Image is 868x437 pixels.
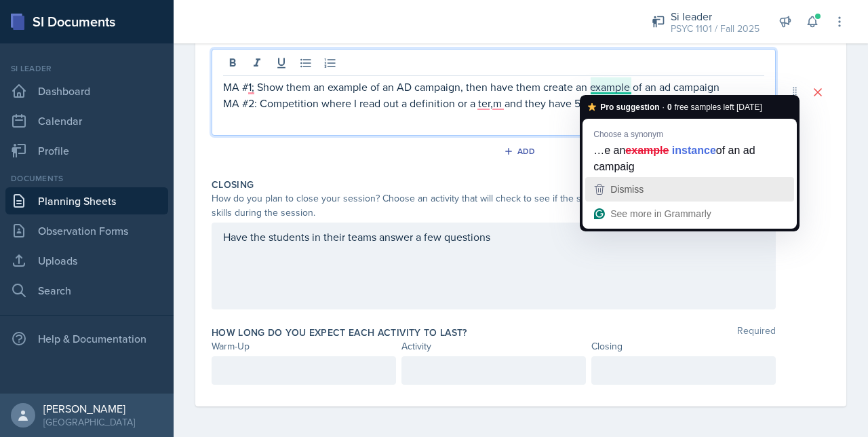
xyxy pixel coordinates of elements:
[671,8,759,24] div: Si leader
[591,339,776,354] div: Closing
[43,402,135,415] div: [PERSON_NAME]
[5,62,168,75] div: Si leader
[223,95,764,111] p: MA #2: Competition where I read out a definition or a ter,m and they have 5 seconds
[401,339,586,354] div: Activity
[5,247,168,274] a: Uploads
[737,326,776,339] span: Required
[223,79,764,111] div: To enrich screen reader interactions, please activate Accessibility in Grammarly extension settings
[223,229,764,245] p: Have the students in their teams answer a few questions
[671,22,759,36] div: PSYC 1101 / Fall 2025
[223,79,764,95] p: MA #1; Show them an example of an AD campaign, then have them create an example of an ad campaign
[212,178,254,191] label: Closing
[5,217,168,244] a: Observation Forms
[5,277,168,304] a: Search
[43,415,135,429] div: [GEOGRAPHIC_DATA]
[499,141,543,161] button: Add
[5,172,168,185] div: Documents
[212,191,776,220] div: How do you plan to close your session? Choose an activity that will check to see if the students ...
[5,325,168,352] div: Help & Documentation
[507,146,536,157] div: Add
[5,107,168,134] a: Calendar
[5,137,168,164] a: Profile
[5,187,168,214] a: Planning Sheets
[212,326,467,339] label: How long do you expect each activity to last?
[5,77,168,104] a: Dashboard
[212,339,396,354] div: Warm-Up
